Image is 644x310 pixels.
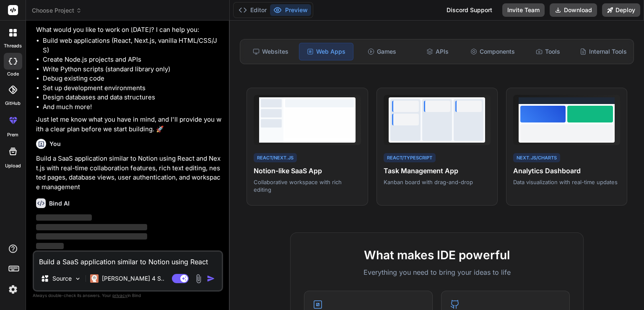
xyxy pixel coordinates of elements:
p: Always double-check its answers. Your in Bind [33,292,223,300]
img: settings [6,282,20,297]
h4: Task Management App [384,166,491,176]
div: Games [355,43,409,60]
li: Create Node.js projects and APIs [43,55,221,65]
span: privacy [112,293,127,298]
p: Source [52,274,72,283]
div: React/Next.js [254,153,297,163]
button: Deploy [602,3,640,17]
p: Just let me know what you have in mind, and I'll provide you with a clear plan before we start bu... [36,115,221,134]
li: Build web applications (React, Next.js, vanilla HTML/CSS/JS) [43,36,221,55]
img: icon [207,274,215,283]
img: Pick Models [74,275,81,282]
h6: You [49,140,61,148]
label: prem [7,131,18,138]
li: Debug existing code [43,74,221,83]
h4: Analytics Dashboard [513,166,620,176]
span: ‌ [36,243,64,249]
li: Set up development environments [43,83,221,93]
p: [PERSON_NAME] 4 S.. [102,274,164,283]
div: Discord Support [441,3,497,17]
p: Everything you need to bring your ideas to life [304,267,570,277]
p: Build a SaaS application similar to Notion using React and Next.js with real-time collaboration f... [36,154,221,192]
label: threads [4,42,22,49]
h6: Bind AI [49,199,70,208]
div: APIs [410,43,464,60]
span: ‌ [36,214,92,221]
div: Websites [244,43,297,60]
h2: What makes IDE powerful [304,246,570,264]
img: attachment [194,274,203,284]
h4: Notion-like SaaS App [254,166,361,176]
button: Invite Team [502,3,545,17]
label: Upload [5,162,21,169]
li: Design databases and data structures [43,93,221,102]
li: And much more! [43,102,221,112]
span: Choose Project [32,6,82,15]
p: Data visualization with real-time updates [513,178,620,186]
p: Collaborative workspace with rich editing [254,178,361,193]
li: Write Python scripts (standard library only) [43,65,221,74]
button: Preview [270,4,311,16]
label: code [7,70,19,78]
div: React/TypeScript [384,153,436,163]
span: ‌ [36,233,147,240]
div: Web Apps [299,43,353,60]
p: What would you like to work on [DATE]? I can help you: [36,25,221,35]
label: GitHub [5,100,21,107]
div: Next.js/Charts [513,153,560,163]
p: Kanban board with drag-and-drop [384,178,491,186]
div: Internal Tools [576,43,630,60]
div: Tools [521,43,575,60]
button: Editor [235,4,270,16]
span: ‌ [36,224,147,230]
div: Components [466,43,519,60]
img: Claude 4 Sonnet [90,274,99,283]
button: Download [550,3,597,17]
